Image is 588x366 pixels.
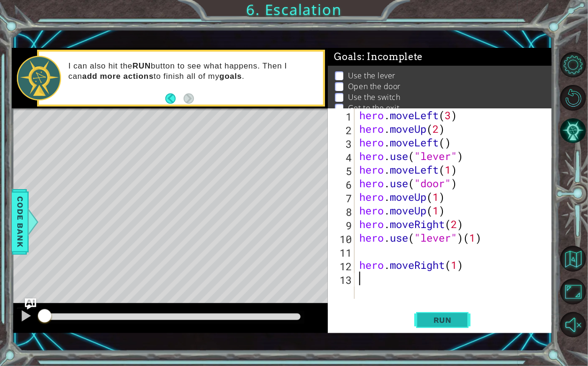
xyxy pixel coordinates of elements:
[362,51,423,62] span: : Incomplete
[330,151,355,164] div: 4
[184,93,194,104] button: Next
[16,307,35,327] button: Ctrl + P: Pause
[348,92,401,102] p: Use the switch
[330,246,355,259] div: 11
[330,123,355,137] div: 2
[560,52,586,78] button: Level Options
[330,259,355,273] div: 12
[330,178,355,191] div: 6
[330,219,355,232] div: 9
[330,232,355,246] div: 10
[424,315,461,325] span: Run
[82,72,154,81] strong: add more actions
[560,85,586,111] button: Restart Level
[330,273,355,287] div: 13
[25,298,36,310] button: Ask AI
[348,70,395,81] p: Use the lever
[560,279,586,305] button: Maximize Browser
[13,193,28,251] span: Code Bank
[330,110,355,123] div: 1
[219,72,242,81] strong: goals
[330,137,355,151] div: 3
[414,309,471,331] button: Shift+Enter: Run current code.
[132,61,151,70] strong: RUN
[560,246,586,272] button: Back to Map
[68,61,316,82] p: I can also hit the button to see what happens. Then I can to finish all of my .
[348,81,401,91] p: Open the door
[330,191,355,205] div: 7
[330,164,355,178] div: 5
[560,118,586,144] button: AI Hint
[334,51,423,63] span: Goals
[348,103,399,113] p: Get to the exit
[562,242,588,275] a: Back to Map
[560,312,586,338] button: Unmute
[165,93,184,104] button: Back
[330,205,355,219] div: 8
